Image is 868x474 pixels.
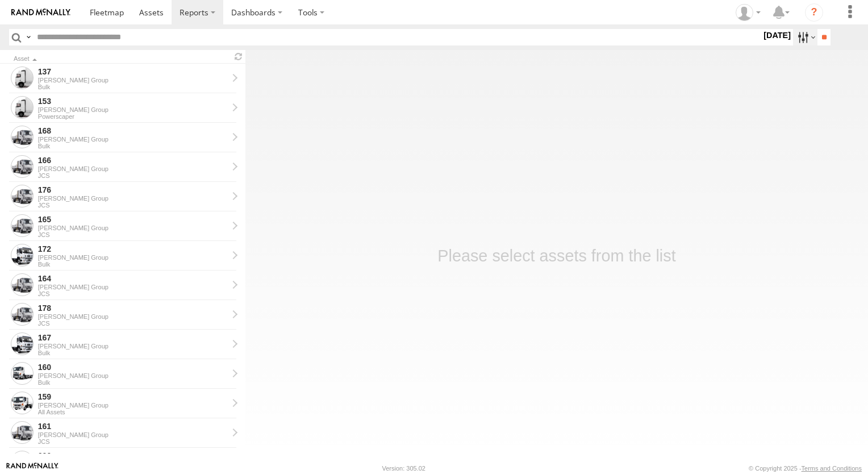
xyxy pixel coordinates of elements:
div: 161 - View Asset History [38,421,228,431]
div: 168 - View Asset History [38,126,228,136]
div: [PERSON_NAME] Group [38,224,228,231]
div: Bulk [38,143,228,149]
div: © Copyright 2025 - [749,465,862,472]
div: [PERSON_NAME] Group [38,254,228,261]
div: [PERSON_NAME] Group [38,402,228,409]
div: Bulk [38,84,228,90]
label: Search Filter Options [793,29,817,45]
div: Powerscaper [38,113,228,120]
div: 166 - View Asset History [38,155,228,165]
div: 164 - View Asset History [38,273,228,284]
div: 159 - View Asset History [38,392,228,402]
i: ? [805,3,823,22]
div: [PERSON_NAME] Group [38,136,228,143]
div: [PERSON_NAME] Group [38,343,228,350]
div: JCS [38,320,228,327]
div: Click to Sort [14,56,227,62]
img: rand-logo.svg [11,9,70,16]
div: All Assets [38,409,228,415]
a: Visit our Website [6,463,59,474]
div: 172 - View Asset History [38,244,228,254]
div: [PERSON_NAME] Group [38,284,228,290]
div: 606 - View Asset History [38,451,228,461]
div: [PERSON_NAME] Group [38,431,228,438]
div: JCS [38,202,228,209]
div: 176 - View Asset History [38,185,228,195]
label: Search Query [24,29,33,45]
div: JCS [38,290,228,297]
div: [PERSON_NAME] Group [38,372,228,379]
div: 137 - View Asset History [38,66,228,77]
a: Terms and Conditions [802,465,862,472]
div: Bulk [38,261,228,268]
div: 153 - View Asset History [38,96,228,106]
label: [DATE] [761,29,793,41]
div: 165 - View Asset History [38,214,228,224]
div: JCS [38,172,228,179]
div: [PERSON_NAME] Group [38,313,228,320]
span: Refresh [232,51,245,62]
div: [PERSON_NAME] Group [38,195,228,202]
div: 178 - View Asset History [38,303,228,313]
div: [PERSON_NAME] Group [38,106,228,113]
div: Bulk [38,350,228,356]
div: Bulk [38,379,228,386]
div: JCS [38,438,228,445]
div: [PERSON_NAME] Group [38,77,228,84]
div: [PERSON_NAME] Group [38,165,228,172]
div: JCS [38,231,228,238]
div: Kellie Roberts [732,4,765,21]
div: 160 - View Asset History [38,362,228,372]
div: Version: 305.02 [382,465,425,472]
div: 167 - View Asset History [38,332,228,343]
